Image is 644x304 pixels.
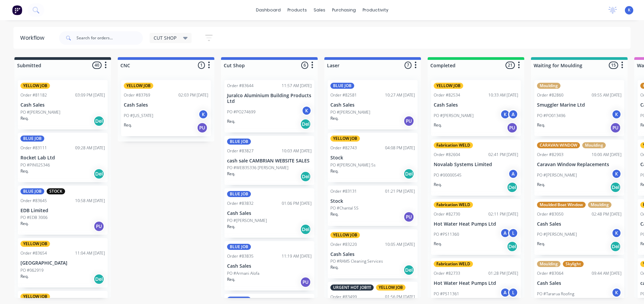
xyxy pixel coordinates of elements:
[18,80,108,129] div: YELLOW JOBOrder #8118203:09 PM [DATE]Cash SalesPO #[PERSON_NAME]Req.Del
[582,142,606,148] div: Moulding
[178,92,208,98] div: 02:03 PM [DATE]
[434,92,460,98] div: Order #82534
[431,199,521,255] div: Fabrication WELDOrder #8273002:11 PM [DATE]Hot Water Heat Pumps LtdPO #PS11360ALReq.Del
[227,253,254,259] div: Order #83835
[628,7,631,13] span: K
[227,211,312,216] p: Cash Sales
[20,198,47,204] div: Order #83645
[537,270,563,276] div: Order #83064
[20,241,50,247] div: YELLOW JOB
[227,244,251,250] div: BLUE JOB
[434,102,518,108] p: Cash Sales
[227,224,235,230] p: Req.
[328,229,418,279] div: YELLOW JOBOrder #8322010:05 AM [DATE]Cash SalesPO #RAMS Cleaning ServicesReq.Del
[227,83,254,89] div: Order #83644
[537,122,545,128] p: Req.
[227,93,312,104] p: Juralco Aluminium Building Products Ltd
[227,148,254,154] div: Order #83827
[588,202,611,208] div: Moulding
[434,152,460,158] div: Order #82604
[121,80,211,136] div: YELLOW JOBOrder #8376902:03 PM [DATE]Cash SalesPO #[US_STATE]KReq.PU
[328,80,418,129] div: BLUE JOBOrder #8258110:27 AM [DATE]Cash SalesPO #[PERSON_NAME]Req.PU
[592,211,622,217] div: 02:48 PM [DATE]
[385,241,415,248] div: 10:05 AM [DATE]
[75,92,105,98] div: 03:09 PM [DATE]
[329,5,359,15] div: purchasing
[537,241,545,247] p: Req.
[154,34,176,41] span: CUT SHOP
[330,155,415,161] p: Stock
[18,186,108,235] div: BLUE JOBSTOCKOrder #8364510:58 AM [DATE]EDB LimitedPO #EDB 3006Req.PU
[434,182,442,188] p: Req.
[537,152,563,158] div: Order #82903
[328,133,418,182] div: YELLOW JOBOrder #8274304:08 PM [DATE]StockPO #[PERSON_NAME] 5sReq.Del
[610,241,621,252] div: Del
[592,152,622,158] div: 10:00 AM [DATE]
[124,113,153,119] p: PO #[US_STATE]
[385,294,415,300] div: 01:56 PM [DATE]
[507,122,518,133] div: PU
[300,224,311,235] div: Del
[20,267,44,273] p: PO #062919
[227,270,259,276] p: PO #Armani Alofa
[508,288,518,298] div: L
[20,102,105,108] p: Cash Sales
[330,92,357,98] div: Order #82581
[330,264,338,270] p: Req.
[500,109,510,119] div: K
[508,228,518,238] div: L
[488,270,518,276] div: 01:28 PM [DATE]
[330,198,415,204] p: Stock
[227,171,235,177] p: Req.
[385,92,415,98] div: 10:27 AM [DATE]
[75,198,105,204] div: 10:58 AM [DATE]
[20,273,29,279] p: Req.
[330,232,360,238] div: YELLOW JOB
[537,162,622,167] p: Caravan Window Replacements
[20,162,50,168] p: PO #PIN025346
[537,280,622,286] p: Cash Sales
[224,188,314,238] div: BLUE JOBOrder #8383201:06 PM [DATE]Cash SalesPO #[PERSON_NAME]Req.Del
[330,162,376,168] p: PO #[PERSON_NAME] 5s
[227,297,251,303] div: BLUE JOB
[434,270,460,276] div: Order #82733
[434,280,518,286] p: Hot Water Heat Pumps Ltd
[75,145,105,151] div: 09:28 AM [DATE]
[488,211,518,217] div: 02:11 PM [DATE]
[224,241,314,291] div: BLUE JOBOrder #8383511:19 AM [DATE]Cash SalesPO #Armani AlofaReq.PU
[537,202,586,208] div: Moulded Boat Window
[18,238,108,288] div: YELLOW JOBOrder #8365411:04 AM [DATE][GEOGRAPHIC_DATA]PO #062919Req.Del
[488,92,518,98] div: 10:33 AM [DATE]
[610,122,621,133] div: PU
[330,205,359,211] p: PO #Chantal 5S
[500,288,510,298] div: A
[537,113,566,119] p: PO #PO013496
[20,208,105,214] p: EDB Limited
[359,5,392,15] div: productivity
[12,5,22,15] img: Factory
[227,165,288,171] p: PO #WEB35336 [PERSON_NAME]
[500,228,510,238] div: A
[330,188,357,194] div: Order #83131
[537,172,577,178] p: PO #[PERSON_NAME]
[404,265,414,275] div: Del
[534,199,624,255] div: Moulded Boat WindowMouldingOrder #8305002:48 PM [DATE]Cash SalesPO #[PERSON_NAME]KReq.Del
[434,172,462,178] p: PO #00000545
[434,261,473,267] div: Fabrication WELD
[20,92,47,98] div: Order #81182
[330,145,357,151] div: Order #82743
[224,80,314,132] div: Order #8364411:57 AM [DATE]Juralco Aluminium Building Products LtdPO #PO274699KReq.Del
[434,291,459,297] p: PO #PS11361
[330,284,374,291] div: URGENT HOT JOB!!!!
[434,113,474,119] p: PO #[PERSON_NAME]
[328,186,418,226] div: Order #8313101:21 PM [DATE]StockPO #Chantal 5SReq.PU
[76,31,143,45] input: Search for orders...
[197,122,208,133] div: PU
[488,152,518,158] div: 02:41 PM [DATE]
[611,169,622,179] div: K
[227,118,235,124] p: Req.
[20,215,48,221] p: PO #EDB 3006
[20,168,29,174] p: Req.
[302,106,312,116] div: K
[94,116,104,126] div: Del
